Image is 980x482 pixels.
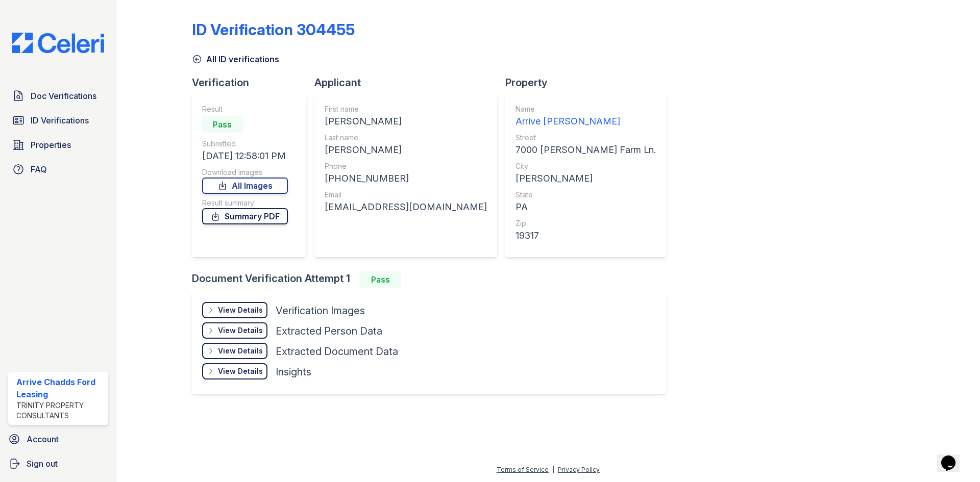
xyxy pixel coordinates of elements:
a: Terms of Service [497,466,549,473]
div: Arrive Chadds Ford Leasing [16,376,104,400]
div: View Details [218,346,263,356]
span: ID Verifications [31,114,89,126]
div: Submitted [202,139,288,149]
div: [PERSON_NAME] [516,171,656,186]
a: All Images [202,177,288,194]
div: View Details [218,325,263,336]
div: Zip [516,218,656,229]
div: Applicant [314,75,505,90]
span: Sign out [27,458,58,470]
span: Properties [31,139,71,151]
div: First name [325,104,487,114]
div: Insights [276,365,311,379]
img: CE_Logo_Blue-a8612792a0a2168367f1c8372b55b34899dd931a85d93a1a3d3e32e68fde9ad4.png [4,33,112,53]
div: Extracted Person Data [276,324,382,338]
div: Name [516,104,656,114]
div: Result [202,104,288,114]
iframe: chat widget [937,441,970,472]
span: FAQ [31,163,47,175]
a: Privacy Policy [558,466,600,473]
div: Phone [325,161,487,171]
div: City [516,161,656,171]
div: PA [516,200,656,214]
div: View Details [218,366,263,376]
div: [PERSON_NAME] [325,143,487,157]
div: Verification [192,75,314,90]
a: Name Arrive [PERSON_NAME] [516,104,656,129]
div: Last name [325,133,487,143]
a: FAQ [8,159,108,180]
div: [DATE] 12:58:01 PM [202,149,288,163]
div: Document Verification Attempt 1 [192,271,674,288]
a: ID Verifications [8,110,108,131]
div: [PHONE_NUMBER] [325,171,487,186]
div: | [552,466,554,473]
a: Summary PDF [202,208,288,224]
div: Result summary [202,198,288,208]
a: All ID verifications [192,53,279,65]
span: Account [27,433,59,445]
a: Properties [8,135,108,155]
div: Arrive [PERSON_NAME] [516,114,656,129]
div: View Details [218,305,263,315]
div: Email [325,190,487,200]
div: [PERSON_NAME] [325,114,487,129]
div: 7000 [PERSON_NAME] Farm Ln. [516,143,656,157]
span: Doc Verifications [31,90,96,102]
a: Account [4,429,112,449]
div: 19317 [516,229,656,243]
div: Extracted Document Data [276,344,398,359]
div: Pass [360,271,401,288]
div: Street [516,133,656,143]
div: Verification Images [276,303,365,318]
div: Pass [202,116,243,133]
div: [EMAIL_ADDRESS][DOMAIN_NAME] [325,200,487,214]
div: State [516,190,656,200]
div: Download Images [202,167,288,177]
a: Sign out [4,453,112,474]
div: Property [505,75,674,90]
div: Trinity Property Consultants [16,400,104,421]
div: ID Verification 304455 [192,20,355,39]
a: Doc Verifications [8,86,108,106]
